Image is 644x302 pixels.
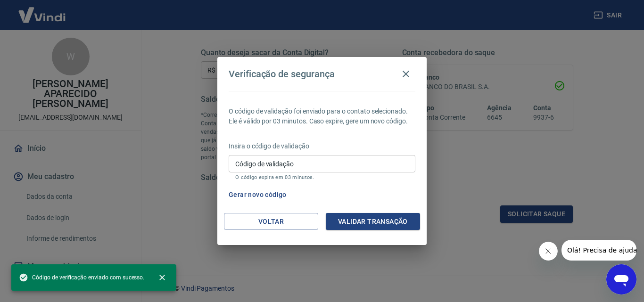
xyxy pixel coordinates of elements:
span: Olá! Precisa de ajuda? [6,7,79,14]
p: O código expira em 03 minutos. [235,174,409,180]
iframe: Mensagem da empresa [561,240,636,261]
span: Código de verificação enviado com sucesso. [19,273,144,282]
p: Insira o código de validação [229,141,415,151]
iframe: Botão para abrir a janela de mensagens [606,264,636,294]
button: Gerar novo código [225,186,290,204]
h4: Verificação de segurança [229,68,335,80]
button: Voltar [224,213,318,230]
iframe: Fechar mensagem [539,242,558,261]
p: O código de validação foi enviado para o contato selecionado. Ele é válido por 03 minutos. Caso e... [229,106,415,126]
button: Validar transação [326,213,420,230]
button: close [152,267,173,288]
